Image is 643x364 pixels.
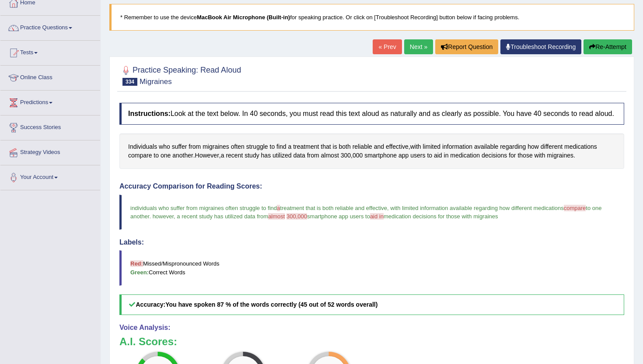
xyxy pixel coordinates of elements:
h4: Labels: [119,238,624,246]
span: treatment that is both reliable and effective [280,205,387,211]
span: Click to see word definition [203,142,229,151]
span: Click to see word definition [246,142,268,151]
span: Click to see word definition [374,142,384,151]
span: aid in [370,213,384,220]
span: Click to see word definition [128,142,157,151]
span: Click to see word definition [276,142,287,151]
span: a [277,205,280,211]
span: to one another [130,205,603,220]
span: Click to see word definition [442,142,472,151]
span: Click to see word definition [231,142,245,151]
a: Online Class [0,66,100,87]
b: You have spoken 87 % of the words correctly (45 out of 52 words overall) [165,301,377,308]
span: 300,000 [287,213,307,220]
span: Click to see word definition [364,151,397,160]
span: Click to see word definition [195,151,219,160]
span: Click to see word definition [434,151,442,160]
a: Predictions [0,91,100,112]
a: Tests [0,41,100,63]
h4: Look at the text below. In 40 seconds, you must read this text aloud as naturally and as clearly ... [119,103,624,125]
span: Click to see word definition [172,142,187,151]
span: Click to see word definition [321,142,331,151]
span: Click to see word definition [154,151,159,160]
a: Your Account [0,165,100,187]
a: Strategy Videos [0,140,100,162]
span: with limited information available regarding how different medications [390,205,563,211]
span: Click to see word definition [564,142,597,151]
a: Practice Questions [0,16,100,38]
blockquote: Missed/Mispronounced Words Correct Words [119,250,624,285]
span: Click to see word definition [333,142,337,151]
a: Success Stories [0,115,100,137]
span: Click to see word definition [517,151,532,160]
button: Re-Attempt [584,39,632,54]
span: Click to see word definition [410,151,425,160]
span: medication decisions for those with migraines [384,213,498,220]
a: « Prev [373,39,402,54]
span: Click to see word definition [294,151,305,160]
span: Click to see word definition [450,151,480,160]
span: 334 [122,78,137,86]
span: compare [564,205,586,211]
span: Click to see word definition [353,151,363,160]
span: a recent study has utilized data from [177,213,268,220]
span: Click to see word definition [423,142,440,151]
span: Click to see word definition [221,151,224,160]
span: Click to see word definition [159,142,170,151]
span: Click to see word definition [261,151,271,160]
b: Instructions: [128,110,171,117]
div: , . , , . [119,133,624,169]
span: Click to see word definition [427,151,432,160]
h4: Accuracy Comparison for Reading Scores: [119,182,624,190]
span: Click to see word definition [541,142,563,151]
a: Next » [404,39,433,54]
span: Click to see word definition [339,142,351,151]
span: Click to see word definition [474,142,498,151]
span: Click to see word definition [353,142,372,151]
button: Report Question [435,39,498,54]
a: Troubleshoot Recording [500,39,581,54]
span: Click to see word definition [444,151,449,160]
span: . [149,213,151,220]
span: Click to see word definition [172,151,193,160]
span: Click to see word definition [293,142,319,151]
span: individuals who suffer from migraines often struggle to find [130,205,277,211]
b: A.I. Scores: [119,336,177,347]
h4: Voice Analysis: [119,324,624,332]
span: Click to see word definition [509,151,516,160]
span: Click to see word definition [547,151,573,160]
span: Click to see word definition [500,142,526,151]
span: Click to see word definition [288,142,292,151]
small: Migraines [140,77,172,86]
span: Click to see word definition [398,151,409,160]
span: Click to see word definition [307,151,319,160]
span: Click to see word definition [161,151,171,160]
b: Red: [130,260,143,267]
span: Click to see word definition [226,151,243,160]
span: Click to see word definition [245,151,259,160]
span: smartphone app users to [307,213,370,220]
span: Click to see word definition [189,142,201,151]
span: Click to see word definition [482,151,507,160]
span: almost [268,213,285,220]
span: Click to see word definition [273,151,292,160]
span: however [153,213,174,220]
h2: Practice Speaking: Read Aloud [119,64,241,86]
blockquote: * Remember to use the device for speaking practice. Or click on [Troubleshoot Recording] button b... [109,4,634,31]
span: Click to see word definition [128,151,152,160]
span: Click to see word definition [410,142,421,151]
span: , [174,213,175,220]
span: Click to see word definition [321,151,339,160]
span: Click to see word definition [341,151,351,160]
span: Click to see word definition [535,151,545,160]
span: Click to see word definition [270,142,275,151]
b: Green: [130,269,149,276]
span: Click to see word definition [386,142,409,151]
span: Click to see word definition [528,142,539,151]
h5: Accuracy: [119,294,624,315]
span: , [387,205,389,211]
b: MacBook Air Microphone (Built-in) [197,14,290,21]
